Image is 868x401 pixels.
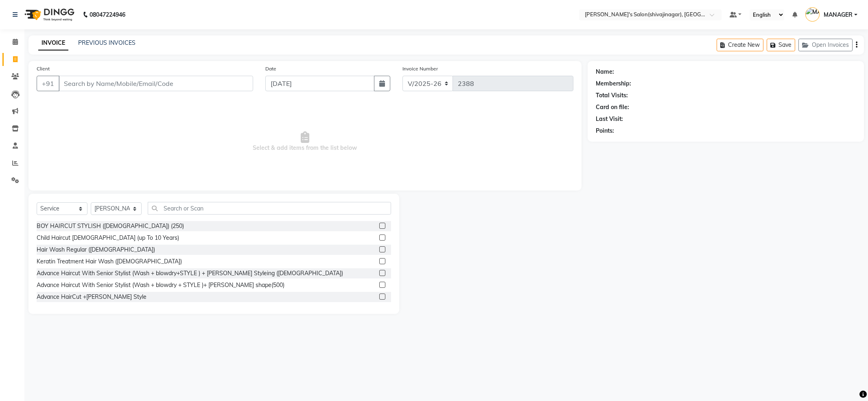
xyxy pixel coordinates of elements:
div: Hair Wash Regular ([DEMOGRAPHIC_DATA]) [37,245,155,254]
div: Last Visit: [596,115,623,123]
button: Save [767,39,795,51]
div: Total Visits: [596,91,628,100]
div: Membership: [596,79,631,88]
div: Child Haircut [DEMOGRAPHIC_DATA] (up To 10 Years) [37,234,179,242]
div: Advance Haircut With Senior Stylist (Wash + blowdry + STYLE )+ [PERSON_NAME] shape(500) [37,281,284,289]
label: Client [37,65,50,72]
img: logo [21,3,77,26]
label: Date [265,65,276,72]
div: BOY HAIRCUT STYLISH ([DEMOGRAPHIC_DATA]) (250) [37,222,184,230]
span: Select & add items from the list below [37,101,573,182]
span: MANAGER [824,11,853,19]
div: Advance Haircut With Senior Stylist (Wash + blowdry+STYLE ) + [PERSON_NAME] Styleing ([DEMOGRAPHI... [37,269,343,278]
div: Card on file: [596,103,629,112]
div: Points: [596,127,614,135]
a: INVOICE [38,36,68,50]
div: Advance HairCut +[PERSON_NAME] Style [37,293,146,301]
label: Invoice Number [402,65,438,72]
button: Create New [717,39,763,51]
b: 08047224946 [90,3,125,26]
div: Keratin Treatment Hair Wash ([DEMOGRAPHIC_DATA]) [37,257,182,266]
button: +91 [37,76,59,91]
div: Name: [596,68,614,76]
input: Search by Name/Mobile/Email/Code [59,76,253,91]
input: Search or Scan [148,202,391,215]
img: MANAGER [805,7,820,22]
button: Open Invoices [798,39,853,51]
a: PREVIOUS INVOICES [78,39,136,46]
